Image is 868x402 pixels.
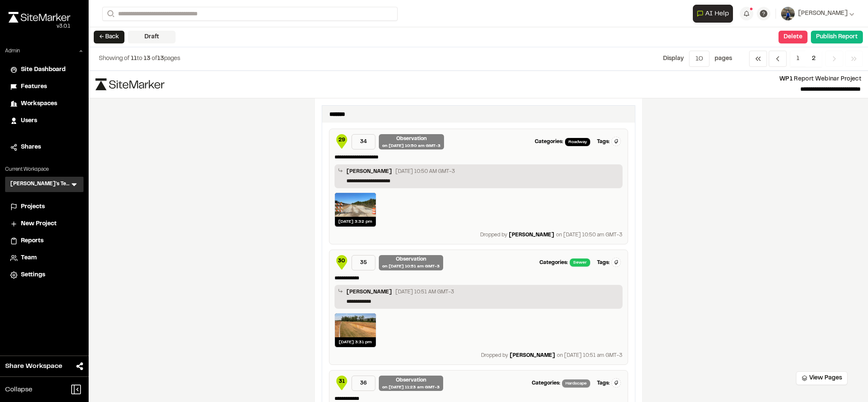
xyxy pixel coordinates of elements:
button: Edit Tags [611,137,621,146]
a: New Project [10,219,78,229]
p: Dropped by [481,352,508,359]
h3: [PERSON_NAME]'s Test [10,180,70,189]
span: Roadway [565,138,590,146]
p: [PERSON_NAME] [510,352,555,359]
a: [DATE] 3:32 pm [335,192,376,227]
span: Users [21,116,37,126]
a: Users [10,116,78,126]
a: Team [10,253,78,263]
a: Shares [10,143,78,152]
button: ← Back [94,31,124,43]
a: Workspaces [10,99,78,109]
button: Publish Report [811,31,863,43]
span: Features [21,82,47,92]
span: Reports [21,236,43,246]
a: Settings [10,270,78,280]
span: Sewer [570,258,590,267]
div: on [DATE] 11:23 am GMT-3 [382,384,440,391]
span: 2 [805,51,822,67]
button: Edit Tags [611,258,621,267]
button: [PERSON_NAME] [781,7,854,20]
p: [PERSON_NAME] [346,288,392,298]
span: 1 [790,51,806,67]
img: rebrand.png [9,12,70,23]
span: 30 [338,257,345,265]
button: Open AI Assistant [693,5,733,23]
p: page s [715,54,732,63]
div: Tags: [597,379,610,387]
img: file [95,78,164,90]
p: [PERSON_NAME] [509,231,554,239]
span: WP1 [779,77,793,82]
p: [DATE] 10:50 AM GMT-3 [395,168,455,175]
button: Edit Tags [611,378,621,388]
p: Admin [5,47,20,55]
div: Observation [396,135,427,143]
span: Shares [21,143,41,152]
span: Hardscape [562,379,590,388]
div: [DATE] 3:31 pm [335,337,376,347]
span: 31 [339,378,345,385]
div: on [DATE] 10:50 am GMT-3 [382,143,441,149]
div: 35 [352,255,375,270]
span: 13 [157,56,164,61]
span: Showing of [99,56,131,61]
button: Delete [779,31,807,43]
span: 29 [338,136,345,144]
p: [PERSON_NAME] [346,168,392,177]
span: 11 [131,56,137,61]
p: Display [663,54,684,63]
a: Reports [10,236,78,246]
p: Current Workspace [5,166,84,173]
div: Observation [396,376,426,384]
a: Projects [10,202,78,212]
button: 10 [689,51,709,67]
div: Draft [128,31,176,43]
span: Collapse [5,385,32,395]
a: Site Dashboard [10,65,78,75]
span: AI Help [705,9,729,19]
span: Site Dashboard [21,65,66,75]
a: Features [10,82,78,92]
span: Workspaces [21,99,57,109]
span: Projects [21,202,45,212]
div: Tags: [597,138,610,146]
div: 36 [352,376,375,391]
div: Oh geez...please don't... [9,23,70,30]
div: Categories: [535,138,563,146]
span: 13 [144,56,150,61]
nav: Navigation [749,51,863,67]
p: Report Webinar Project [171,75,861,84]
p: [DATE] 10:51 AM GMT-3 [395,288,454,296]
img: User [781,7,795,20]
button: View Pages [796,371,848,385]
div: [DATE] 3:32 pm [335,217,376,227]
div: Categories: [532,379,560,387]
button: Search [102,7,118,21]
a: [DATE] 3:31 pm [335,313,376,347]
p: to of pages [99,54,180,63]
div: 34 [352,134,375,149]
div: Categories: [539,259,568,267]
div: on [DATE] 10:51 am GMT-3 [382,263,440,270]
div: Observation [396,256,426,263]
span: Settings [21,270,45,280]
span: New Project [21,219,57,229]
div: Tags: [597,259,610,267]
p: on [DATE] 10:51 am GMT-3 [557,352,623,359]
span: Share Workspace [5,361,62,371]
p: on [DATE] 10:50 am GMT-3 [556,231,623,239]
span: Team [21,253,37,263]
span: [PERSON_NAME] [798,9,848,18]
p: Dropped by [480,231,507,239]
div: Open AI Assistant [693,5,736,23]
